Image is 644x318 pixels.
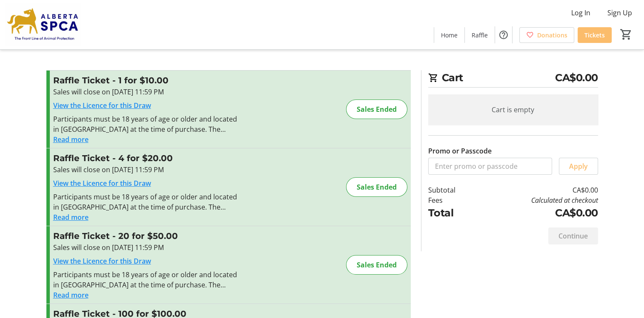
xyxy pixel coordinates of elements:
[428,70,598,88] h2: Cart
[477,185,598,195] td: CA$0.00
[53,152,239,165] h3: Raffle Ticket - 4 for $20.00
[53,212,89,222] button: Read more
[465,27,495,43] a: Raffle
[346,255,407,275] div: Sales Ended
[618,27,634,42] button: Cart
[428,195,478,205] td: Fees
[53,242,239,253] div: Sales will close on [DATE] 11:59 PM
[607,8,632,18] span: Sign Up
[53,270,239,290] div: Participants must be 18 years of age or older and located in [GEOGRAPHIC_DATA] at the time of pur...
[571,8,590,18] span: Log In
[53,165,239,175] div: Sales will close on [DATE] 11:59 PM
[555,70,598,85] span: CA$0.00
[53,290,89,300] button: Read more
[441,31,458,40] span: Home
[428,205,478,221] td: Total
[53,134,89,145] button: Read more
[53,101,151,110] a: View the Licence for this Draw
[346,99,407,119] div: Sales Ended
[519,27,574,43] a: Donations
[495,26,512,43] button: Help
[477,205,598,221] td: CA$0.00
[5,3,81,46] img: Alberta SPCA's Logo
[428,146,492,156] label: Promo or Passcode
[434,27,464,43] a: Home
[578,27,612,43] a: Tickets
[428,158,552,175] input: Enter promo or passcode
[584,31,605,40] span: Tickets
[346,177,407,197] div: Sales Ended
[53,114,239,134] div: Participants must be 18 years of age or older and located in [GEOGRAPHIC_DATA] at the time of pur...
[428,94,598,125] div: Cart is empty
[53,256,151,266] a: View the Licence for this Draw
[477,195,598,205] td: Calculated at checkout
[53,230,239,242] h3: Raffle Ticket - 20 for $50.00
[472,31,488,40] span: Raffle
[564,6,597,20] button: Log In
[53,74,239,87] h3: Raffle Ticket - 1 for $10.00
[601,6,639,20] button: Sign Up
[537,31,567,40] span: Donations
[559,158,598,175] button: Apply
[53,87,239,97] div: Sales will close on [DATE] 11:59 PM
[53,179,151,188] a: View the Licence for this Draw
[428,185,478,195] td: Subtotal
[569,161,588,171] span: Apply
[53,192,239,212] div: Participants must be 18 years of age or older and located in [GEOGRAPHIC_DATA] at the time of pur...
